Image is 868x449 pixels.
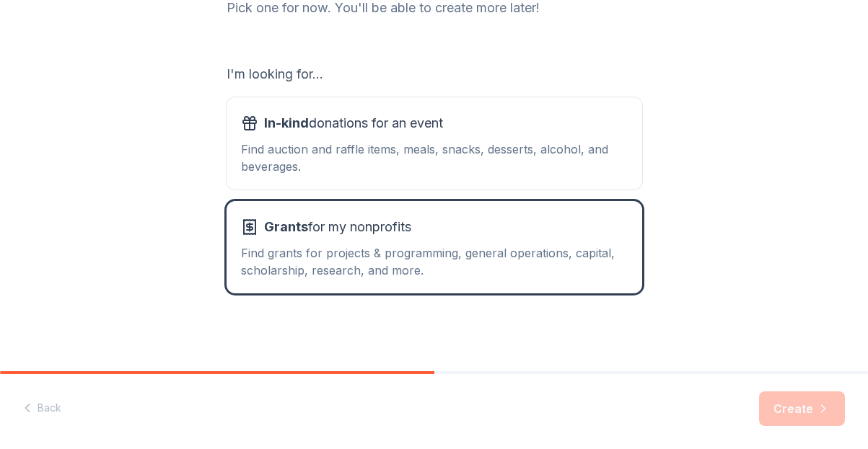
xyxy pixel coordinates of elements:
button: In-kinddonations for an eventFind auction and raffle items, meals, snacks, desserts, alcohol, and... [227,97,642,190]
span: donations for an event [264,112,443,135]
button: Grantsfor my nonprofitsFind grants for projects & programming, general operations, capital, schol... [227,201,642,293]
div: Find auction and raffle items, meals, snacks, desserts, alcohol, and beverages. [241,141,628,175]
span: Grants [264,219,308,234]
div: Find grants for projects & programming, general operations, capital, scholarship, research, and m... [241,244,628,279]
span: In-kind [264,115,309,130]
div: I'm looking for... [227,63,642,86]
span: for my nonprofits [264,215,411,239]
